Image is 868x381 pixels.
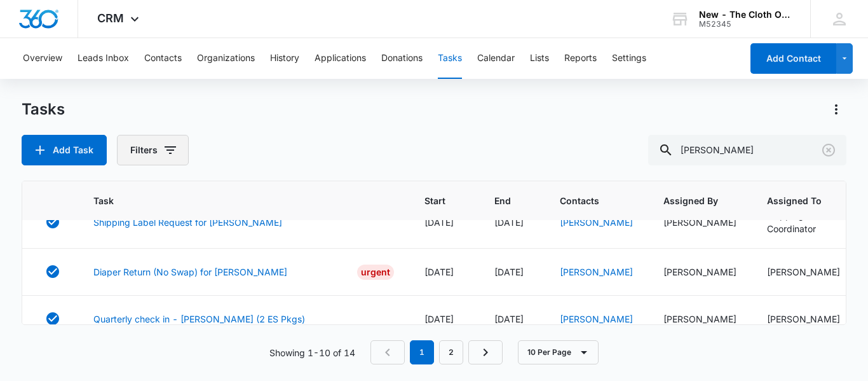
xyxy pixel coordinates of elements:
nav: Pagination [370,340,503,364]
button: Tasks [438,38,462,79]
span: [DATE] [494,217,524,228]
button: Overview [23,38,62,79]
span: End [494,194,511,207]
span: CRM [97,11,124,25]
button: Add Contact [750,43,836,74]
div: Urgent [357,265,394,280]
input: Search Tasks [648,135,846,165]
div: account name [699,10,792,20]
a: Next Page [468,340,503,364]
a: Diaper Return (No Swap) for [PERSON_NAME] [93,265,287,279]
button: History [270,38,299,79]
button: Actions [826,99,846,120]
div: [PERSON_NAME] [767,312,840,326]
div: [PERSON_NAME] [767,265,840,279]
span: [DATE] [494,314,524,324]
div: [PERSON_NAME] [663,216,736,229]
span: Contacts [560,194,614,207]
div: Shipping Coordinator [767,209,840,235]
button: Organizations [197,38,255,79]
div: account id [699,20,792,29]
button: Reports [564,38,597,79]
button: Lists [530,38,549,79]
button: Clear [818,140,839,160]
div: [PERSON_NAME] [663,312,736,326]
h1: Tasks [22,100,65,119]
span: Task [93,194,376,207]
a: Shipping Label Request for [PERSON_NAME] [93,216,282,229]
a: Quarterly check in - [PERSON_NAME] (2 ES Pkgs) [93,312,305,326]
button: Contacts [144,38,182,79]
a: [PERSON_NAME] [560,267,633,277]
span: Assigned To [767,194,822,207]
button: Donations [381,38,423,79]
span: Start [424,194,445,207]
button: Calendar [477,38,515,79]
button: Applications [315,38,366,79]
button: Leads Inbox [78,38,129,79]
em: 1 [410,340,434,364]
a: [PERSON_NAME] [560,217,633,228]
a: [PERSON_NAME] [560,314,633,324]
button: Add Task [22,135,107,165]
button: Settings [612,38,646,79]
p: Showing 1-10 of 14 [269,346,355,359]
span: [DATE] [424,267,454,277]
a: Page 2 [439,340,463,364]
span: Assigned By [663,194,718,207]
span: [DATE] [424,314,454,324]
div: [PERSON_NAME] [663,265,736,279]
span: [DATE] [494,267,524,277]
button: 10 Per Page [518,340,599,364]
span: [DATE] [424,217,454,228]
button: Filters [117,135,189,165]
